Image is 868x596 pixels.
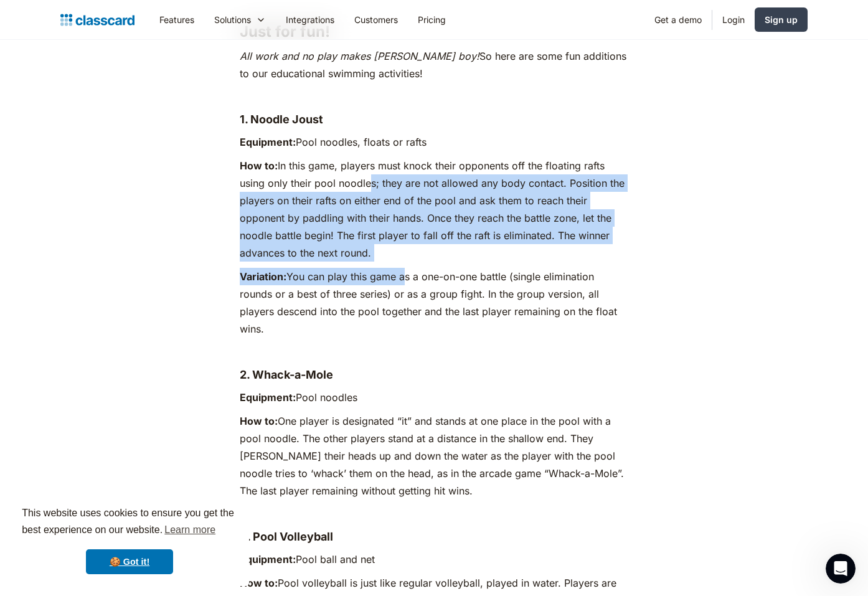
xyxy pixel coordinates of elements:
[240,270,286,283] strong: Variation:
[240,344,628,361] p: ‍
[240,577,278,589] strong: How to:
[240,412,628,499] p: One player is designated “it” and stands at one place in the pool with a pool noodle. The other p...
[149,6,204,34] a: Features
[240,159,278,172] strong: How to:
[10,494,249,586] div: cookieconsent
[240,551,628,568] p: Pool ball and net
[22,506,237,539] span: This website uses cookies to ensure you get the best experience on our website.
[826,554,856,584] iframe: Intercom live chat
[644,6,712,34] a: Get a demo
[240,22,330,40] strong: Just for fun!
[240,88,628,106] p: ‍
[755,7,808,32] a: Sign up
[240,112,628,127] h4: 1. Noodle Joust
[240,268,628,338] p: You can play this game as a one-on-one battle (single elimination rounds or a best of three serie...
[765,13,798,26] div: Sign up
[240,415,278,427] strong: How to:
[86,549,173,574] a: dismiss cookie message
[214,13,251,26] div: Solutions
[60,11,134,29] a: home
[240,529,628,544] h4: 3. Pool Volleyball
[240,553,296,565] strong: Equipment:
[240,389,628,406] p: Pool noodles
[408,6,456,34] a: Pricing
[276,6,344,34] a: Integrations
[712,6,755,34] a: Login
[204,6,276,34] div: Solutions
[240,133,628,151] p: Pool noodles, floats or rafts
[344,6,408,34] a: Customers
[240,391,296,404] strong: Equipment:
[240,367,628,382] h4: 2. Whack-a-Mole
[240,157,628,262] p: In this game, players must knock their opponents off the floating rafts using only their pool noo...
[240,47,628,82] p: So here are some fun additions to our educational swimming activities!
[240,50,479,62] em: All work and no play makes [PERSON_NAME] boy!
[240,506,628,523] p: ‍
[240,136,296,148] strong: Equipment:
[163,521,217,539] a: learn more about cookies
